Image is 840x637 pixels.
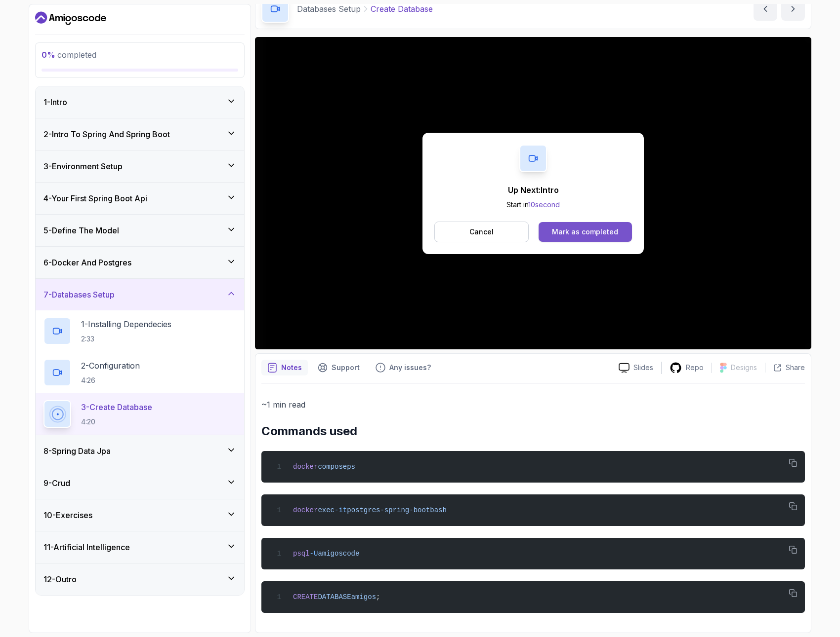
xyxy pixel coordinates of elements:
span: CREATE [293,593,318,601]
span: ps [347,463,355,471]
span: amigoscode [318,550,359,558]
button: 10-Exercises [36,499,244,531]
p: 2:33 [81,334,171,344]
button: 12-Outro [36,563,244,595]
button: 11-Artificial Intelligence [36,531,244,563]
button: 8-Spring Data Jpa [36,435,244,467]
button: 3-Create Database4:20 [43,400,236,428]
span: compose [318,463,347,471]
a: Slides [611,363,661,373]
p: Up Next: Intro [506,184,560,196]
button: Share [765,363,805,373]
button: 2-Intro To Spring And Spring Boot [36,118,244,150]
p: Designs [731,363,757,373]
button: Feedback button [370,360,437,375]
button: 3-Environment Setup [36,150,244,182]
h3: 9 - Crud [43,477,70,489]
button: Support button [312,360,366,375]
h3: 12 - Outro [43,573,77,585]
button: Mark as completed [539,222,632,242]
h3: 2 - Intro To Spring And Spring Boot [43,128,170,140]
h3: 5 - Define The Model [43,225,119,236]
span: 0 % [42,50,55,60]
p: Share [786,363,805,373]
span: -U [310,550,318,558]
h3: 8 - Spring Data Jpa [43,445,111,457]
p: Cancel [469,227,494,237]
h3: 3 - Environment Setup [43,160,123,172]
h3: 1 - Intro [43,96,67,108]
button: 9-Crud [36,467,244,499]
h3: 10 - Exercises [43,509,92,521]
div: Mark as completed [552,227,618,237]
p: ~1 min read [261,398,805,412]
p: Notes [281,363,302,373]
span: bash [430,506,447,514]
span: DATABASE [318,593,351,601]
span: -it [335,506,347,514]
h3: 4 - Your First Spring Boot Api [43,192,147,204]
button: 7-Databases Setup [36,279,244,310]
button: 2-Configuration4:26 [43,359,236,386]
p: 4:20 [81,417,152,427]
span: 10 second [528,200,560,209]
span: psql [293,550,310,558]
h3: 6 - Docker And Postgres [43,257,131,268]
p: 3 - Create Database [81,401,152,413]
p: 4:26 [81,375,140,385]
p: 1 - Installing Dependecies [81,318,171,330]
p: Create Database [371,3,433,15]
button: 6-Docker And Postgres [36,247,244,278]
span: postgres-spring-boot [347,506,430,514]
button: 1-Installing Dependecies2:33 [43,317,236,345]
button: Cancel [434,222,529,242]
p: Databases Setup [297,3,361,15]
button: notes button [261,360,308,375]
span: docker [293,463,318,471]
p: Start in [506,200,560,210]
span: completed [42,50,96,60]
h3: 11 - Artificial Intelligence [43,541,130,553]
button: 4-Your First Spring Boot Api [36,183,244,214]
h2: Commands used [261,423,805,439]
p: 2 - Configuration [81,360,140,372]
p: Any issues? [389,363,431,373]
span: docker [293,506,318,514]
h3: 7 - Databases Setup [43,289,115,300]
p: Support [332,363,360,373]
span: ; [376,593,380,601]
span: amigos [351,593,376,601]
a: Dashboard [35,10,106,26]
p: Repo [686,363,704,373]
a: Repo [662,362,712,374]
p: Slides [633,363,653,373]
span: exec [318,506,335,514]
iframe: 3 - Create Database [255,37,811,349]
button: 5-Define The Model [36,215,244,246]
button: 1-Intro [36,86,244,118]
